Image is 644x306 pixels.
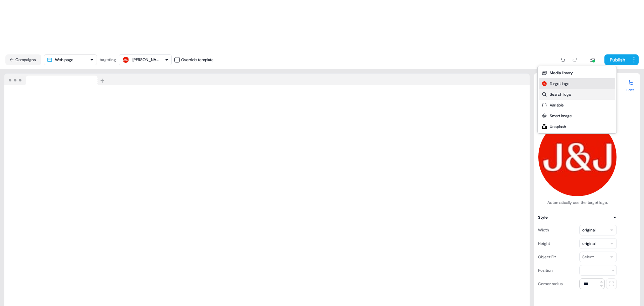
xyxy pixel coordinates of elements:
[550,102,564,108] div: Variable
[550,80,570,87] div: Target logo
[550,113,572,119] div: Smart Image
[550,91,571,98] div: Search logo
[550,70,573,76] div: Media library
[550,123,566,130] div: Unsplash
[542,124,547,129] img: unsplash logo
